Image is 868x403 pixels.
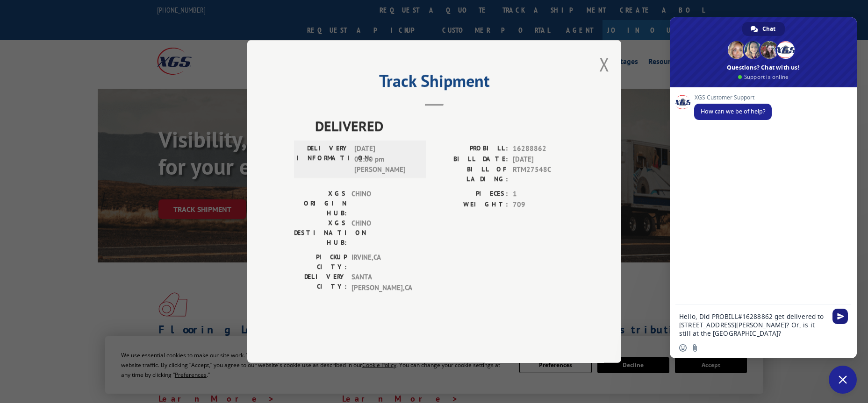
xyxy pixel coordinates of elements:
span: CHINO [352,218,415,247]
label: PIECES: [434,189,508,199]
span: Send [832,309,848,324]
label: DELIVERY INFORMATION: [297,143,350,175]
span: 709 [513,199,574,210]
span: CHINO [352,189,415,218]
label: WEIGHT: [434,199,508,210]
span: 1 [513,189,574,199]
label: XGS ORIGIN HUB: [294,189,347,218]
span: How can we be of help? [701,107,765,115]
label: BILL OF LADING: [434,164,508,184]
span: [DATE] [513,154,574,165]
span: SANTA [PERSON_NAME] , CA [352,272,415,293]
span: Insert an emoji [679,344,687,352]
span: XGS Customer Support [694,94,772,101]
label: DELIVERY CITY: [294,272,347,293]
span: Chat [762,22,775,36]
div: Close chat [829,366,857,394]
span: IRVINE , CA [352,252,415,272]
span: RTM27548C [513,164,574,184]
textarea: Compose your message... [679,312,827,338]
button: Close modal [599,52,610,77]
h2: Track Shipment [294,74,574,92]
label: PICKUP CITY: [294,252,347,272]
label: XGS DESTINATION HUB: [294,218,347,247]
label: BILL DATE: [434,154,508,165]
span: DELIVERED [315,115,574,136]
span: 16288862 [513,143,574,154]
span: [DATE] 01:00 pm [PERSON_NAME] [354,143,417,175]
span: Send a file [691,344,699,352]
label: PROBILL: [434,143,508,154]
div: Chat [742,22,785,36]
